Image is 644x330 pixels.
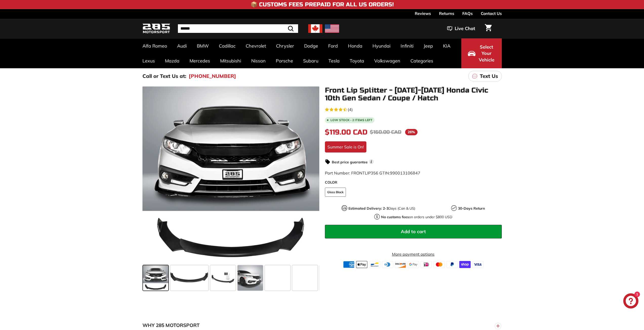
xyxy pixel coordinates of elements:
a: Honda [343,38,367,53]
span: 990013106847 [390,170,420,175]
a: Alfa Romeo [137,38,172,53]
img: ideal [421,261,432,268]
span: $160.00 CAD [370,129,401,135]
img: discover [395,261,406,268]
span: Select Your Vehicle [478,44,495,63]
a: More payment options [325,251,502,257]
a: Subaru [298,53,323,68]
strong: 30-Days Return [458,206,485,211]
a: Hyundai [367,38,396,53]
span: Live Chat [455,25,475,32]
h4: 📦 Customs Fees Prepaid for All US Orders! [251,2,394,8]
strong: Best price guarantee [332,160,368,164]
a: Text Us [468,71,502,81]
a: 4.3 rating (4 votes) [325,106,502,113]
img: apple_pay [356,261,367,268]
strong: Estimated Delivery: 2-3 [348,206,388,211]
a: [PHONE_NUMBER] [189,72,236,80]
span: Part Number: FRONTLIP356 GTIN: [325,170,420,175]
a: Mazda [160,53,184,68]
span: Add to cart [401,229,426,234]
span: i [369,159,374,164]
a: KIA [438,38,455,53]
img: visa [472,261,484,268]
a: Nissan [246,53,271,68]
div: Summer Sale is On! [325,141,366,152]
a: Chevrolet [241,38,271,53]
a: Audi [172,38,192,53]
img: paypal [446,261,458,268]
a: Dodge [299,38,323,53]
label: COLOR [325,180,502,185]
span: 26% [405,129,418,135]
img: master [433,261,445,268]
img: Logo_285_Motorsport_areodynamics_components [142,23,170,35]
p: Call or Text Us at: [142,72,186,80]
img: american_express [343,261,355,268]
input: Search [178,24,298,33]
a: FAQs [462,9,473,18]
a: Infiniti [396,38,419,53]
img: shopify_pay [459,261,471,268]
button: Live Chat [441,22,482,35]
a: Porsche [271,53,298,68]
button: Select Your Vehicle [461,38,502,68]
p: Text Us [480,72,498,80]
a: Returns [439,9,454,18]
a: Mercedes [184,53,215,68]
p: on orders under $800 USD [381,214,452,220]
a: Reviews [415,9,431,18]
span: Low stock - 2 items left [330,119,372,122]
a: BMW [192,38,214,53]
a: Tesla [323,53,345,68]
a: Chrysler [271,38,299,53]
span: (4) [348,106,353,113]
h1: Front Lip Splitter - [DATE]-[DATE] Honda Civic 10th Gen Sedan / Coupe / Hatch [325,86,502,102]
img: bancontact [369,261,380,268]
inbox-online-store-chat: Shopify online store chat [622,293,640,310]
a: Mitsubishi [215,53,246,68]
button: Add to cart [325,225,502,238]
a: Toyota [345,53,369,68]
span: $119.00 CAD [325,128,367,137]
p: Days (Can & US) [348,206,415,211]
a: Categories [405,53,438,68]
a: Cart [482,20,495,37]
a: Ford [323,38,343,53]
a: Volkswagen [369,53,405,68]
a: Lexus [137,53,160,68]
strong: No customs fees [381,215,409,219]
a: Jeep [419,38,438,53]
a: Contact Us [481,9,502,18]
img: google_pay [408,261,419,268]
img: diners_club [382,261,393,268]
a: Cadillac [214,38,241,53]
